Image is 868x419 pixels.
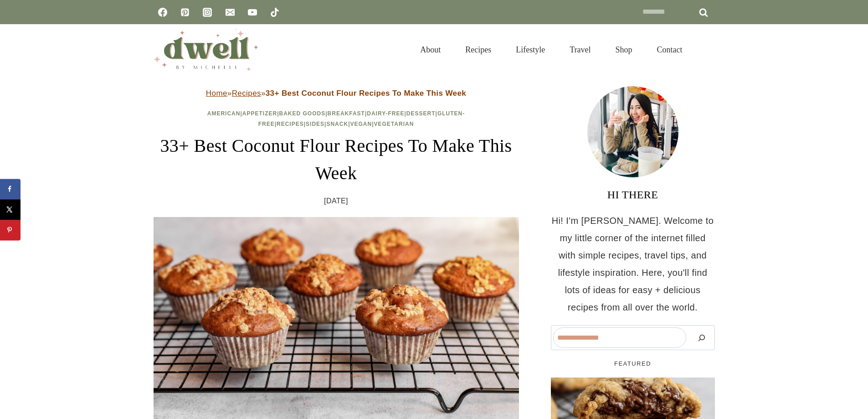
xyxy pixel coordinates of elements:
[408,34,694,66] nav: Primary Navigation
[232,89,261,98] a: Recipes
[551,359,715,368] h5: FEATURED
[154,29,258,71] img: DWELL by michelle
[266,3,284,21] a: TikTok
[699,42,715,57] button: View Search Form
[207,110,465,127] span: | | | | | | | | | | |
[691,327,713,348] button: Search
[198,3,216,21] a: Instagram
[206,89,466,98] span: » »
[154,132,519,187] h1: 33+ Best Coconut Flour Recipes To Make This Week
[324,194,348,208] time: [DATE]
[645,34,695,66] a: Contact
[367,110,404,117] a: Dairy-Free
[207,110,241,117] a: American
[279,110,326,117] a: Baked Goods
[453,34,503,66] a: Recipes
[328,110,365,117] a: Breakfast
[277,121,304,127] a: Recipes
[557,34,603,66] a: Travel
[242,110,277,117] a: Appetizer
[176,3,194,21] a: Pinterest
[551,212,715,316] p: Hi! I'm [PERSON_NAME]. Welcome to my little corner of the internet filled with simple recipes, tr...
[206,89,227,98] a: Home
[408,34,453,66] a: About
[374,121,414,127] a: Vegetarian
[350,121,372,127] a: Vegan
[551,186,715,203] h3: HI THERE
[406,110,436,117] a: Dessert
[326,121,348,127] a: Snack
[243,3,262,21] a: YouTube
[266,89,466,98] strong: 33+ Best Coconut Flour Recipes To Make This Week
[306,121,324,127] a: Sides
[221,3,239,21] a: Email
[603,34,644,66] a: Shop
[503,34,557,66] a: Lifestyle
[154,3,172,21] a: Facebook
